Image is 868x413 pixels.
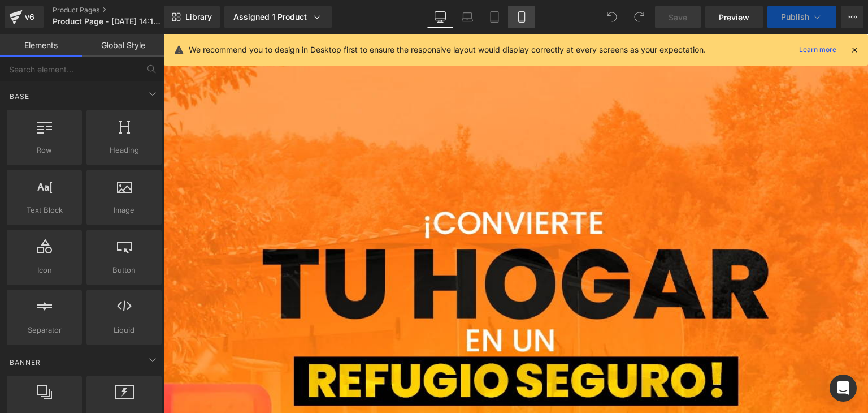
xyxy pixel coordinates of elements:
a: Desktop [427,6,454,28]
span: Image [90,204,158,216]
a: New Library [164,6,220,28]
a: Learn more [795,43,841,57]
a: Global Style [82,34,164,57]
div: Open Intercom Messenger [830,375,857,402]
span: Product Page - [DATE] 14:18:34 [53,17,161,26]
button: More [841,6,863,28]
button: Publish [767,6,836,28]
span: Publish [781,12,809,21]
span: Banner [8,357,42,368]
a: Tablet [481,6,508,28]
div: Assigned 1 Product [233,11,323,23]
button: Undo [601,6,623,28]
a: Product Pages [53,6,183,15]
span: Text Block [10,204,79,216]
span: Preview [719,11,749,23]
span: Separator [10,324,79,336]
span: Row [10,144,79,156]
span: Liquid [90,324,158,336]
span: Icon [10,264,79,276]
a: v6 [5,6,44,28]
a: Mobile [508,6,535,28]
p: We recommend you to design in Desktop first to ensure the responsive layout would display correct... [189,44,706,56]
a: Laptop [454,6,481,28]
span: Button [90,264,158,276]
span: Base [8,91,31,102]
a: Preview [705,6,763,28]
button: Redo [628,6,650,28]
div: v6 [23,10,37,24]
span: Save [669,11,687,23]
span: Library [185,12,212,22]
span: Heading [90,144,158,156]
